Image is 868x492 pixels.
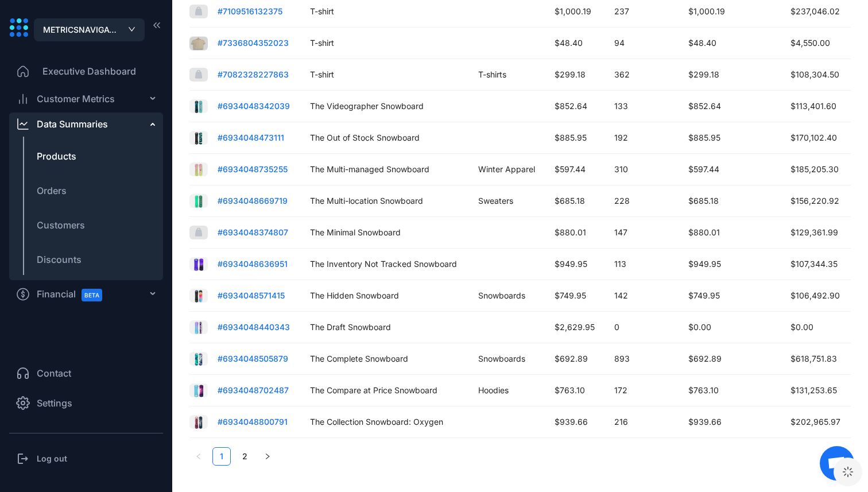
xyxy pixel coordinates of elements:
span: # 7082328227863 [218,69,289,79]
td: The Multi-location Snowboard [301,185,469,217]
li: 1 [212,447,231,466]
td: 94 [605,28,679,59]
td: $685.18 [679,185,781,217]
td: T-shirts [469,59,545,91]
td: $129,361.99 [781,217,851,249]
td: 228 [605,185,679,217]
td: $170,102.40 [781,122,851,154]
td: $597.44 [679,154,781,185]
td: $597.44 [545,154,605,185]
span: # 6934048342039 [218,101,290,111]
td: Snowboards [469,343,545,375]
span: Discounts [37,253,82,266]
span: BETA [82,289,102,301]
td: 192 [605,122,679,154]
li: 2 [235,447,254,466]
td: $113,401.60 [781,91,851,122]
td: 147 [605,217,679,249]
span: # 6934048702487 [218,385,289,395]
td: $939.66 [545,406,605,438]
td: The Complete Snowboard [301,343,469,375]
td: $107,344.35 [781,249,851,280]
button: right [258,447,277,466]
td: $852.64 [679,91,781,122]
td: $156,220.92 [781,185,851,217]
td: 216 [605,406,679,438]
td: $48.40 [679,28,781,59]
span: Orders [37,184,67,197]
span: # 6934048473111 [218,133,284,142]
span: # 7336804352023 [218,38,289,48]
span: # 7109516132375 [218,6,282,16]
button: left [189,447,208,466]
span: Customers [37,218,85,232]
td: Hoodies [469,375,545,406]
td: $749.95 [545,280,605,312]
span: Contact [37,366,71,380]
span: Products [37,149,76,163]
td: The Hidden Snowboard [301,280,469,312]
td: $2,629.95 [545,312,605,343]
span: left [195,453,202,460]
td: T-shirt [301,59,469,91]
td: T-shirt [301,28,469,59]
td: 142 [605,280,679,312]
span: # 6934048505879 [218,354,288,363]
td: $885.95 [679,122,781,154]
span: # 6934048800791 [218,417,288,427]
td: The Compare at Price Snowboard [301,375,469,406]
td: $880.01 [679,217,781,249]
td: The Minimal Snowboard [301,217,469,249]
td: Sweaters [469,185,545,217]
td: Winter Apparel [469,154,545,185]
td: The Draft Snowboard [301,312,469,343]
td: $108,304.50 [781,59,851,91]
span: Executive Dashboard [42,64,136,78]
li: Next Page [258,447,277,466]
td: The Collection Snowboard: Oxygen [301,406,469,438]
span: # 6934048735255 [218,164,288,174]
td: $48.40 [545,28,605,59]
span: Settings [37,396,72,410]
a: 1 [213,448,230,465]
td: The Inventory Not Tracked Snowboard [301,249,469,280]
div: Customer Metrics [37,92,115,106]
a: 2 [236,448,253,465]
td: $299.18 [679,59,781,91]
td: $106,492.90 [781,280,851,312]
td: The Multi-managed Snowboard [301,154,469,185]
td: The Out of Stock Snowboard [301,122,469,154]
td: 310 [605,154,679,185]
span: # 6934048440343 [218,322,290,332]
span: Financial [37,281,113,307]
span: down [128,26,135,32]
td: 0 [605,312,679,343]
td: 362 [605,59,679,91]
td: 893 [605,343,679,375]
td: $692.89 [545,343,605,375]
span: METRICSNAVIGATOR [43,24,121,36]
td: 172 [605,375,679,406]
td: $949.95 [679,249,781,280]
span: right [264,453,271,460]
td: 113 [605,249,679,280]
td: $685.18 [545,185,605,217]
div: Data Summaries [37,117,108,131]
td: $880.01 [545,217,605,249]
td: $4,550.00 [781,28,851,59]
td: $763.10 [545,375,605,406]
td: The Videographer Snowboard [301,91,469,122]
span: # 6934048636951 [218,259,288,269]
td: $749.95 [679,280,781,312]
td: $185,205.30 [781,154,851,185]
span: # 6934048669719 [218,196,288,206]
td: 133 [605,91,679,122]
span: # 6934048374807 [218,227,288,237]
span: # 6934048571415 [218,290,285,300]
td: $885.95 [545,122,605,154]
td: $852.64 [545,91,605,122]
h3: Log out [37,453,67,464]
td: Snowboards [469,280,545,312]
button: METRICSNAVIGATOR [34,18,145,41]
td: $949.95 [545,249,605,280]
